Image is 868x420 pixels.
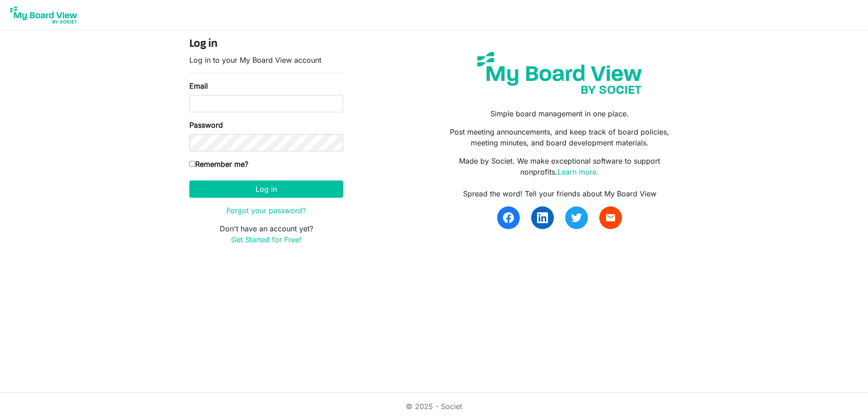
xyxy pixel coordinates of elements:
[503,212,514,223] img: facebook.svg
[231,235,301,244] a: Get Started for Free!
[441,155,679,177] p: Made by Societ. We make exceptional software to support nonprofits.
[406,402,462,411] a: © 2025 - Societ
[189,180,343,198] button: Log in
[189,223,343,245] p: Don't have an account yet?
[599,206,622,229] a: email
[189,55,343,65] p: Log in to your My Board View account
[470,45,649,101] img: my-board-view-societ.svg
[441,108,679,119] p: Simple board management in one place.
[189,38,343,51] h4: Log in
[189,159,248,170] label: Remember me?
[189,80,208,91] label: Email
[7,4,80,26] img: My Board View Logo
[605,212,616,223] span: email
[571,212,582,223] img: twitter.svg
[189,120,223,130] label: Password
[227,206,306,215] a: Forgot your password?
[441,188,679,199] div: Spread the word! Tell your friends about My Board View
[537,212,548,223] img: linkedin.svg
[557,167,599,176] a: Learn more.
[189,161,195,167] input: Remember me?
[441,126,679,148] p: Post meeting announcements, and keep track of board policies, meeting minutes, and board developm...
